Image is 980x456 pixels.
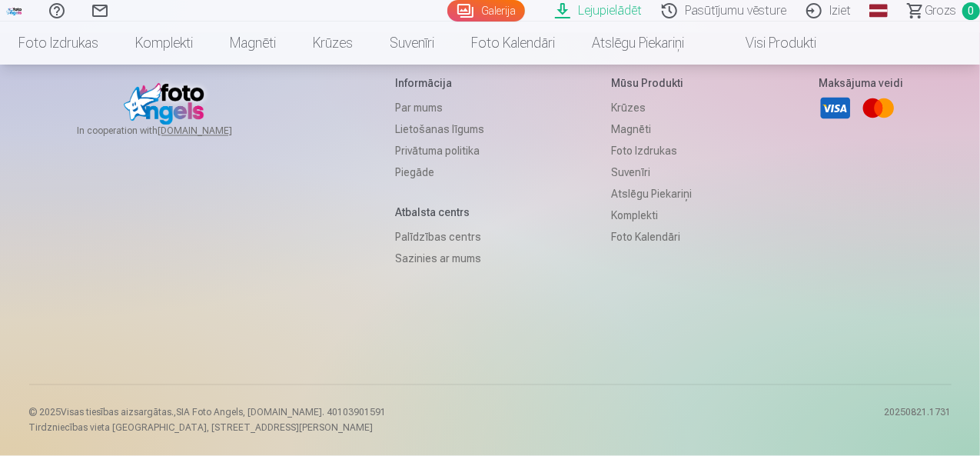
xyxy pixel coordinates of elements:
[962,2,980,20] span: 0
[396,205,485,221] h5: Atbalsta centrs
[6,6,23,15] img: /fa1
[611,119,692,141] a: Magnēti
[611,227,692,248] a: Foto kalendāri
[158,125,269,138] a: [DOMAIN_NAME]
[819,92,852,125] a: Visa
[611,141,692,162] a: Foto izdrukas
[611,98,692,119] a: Krūzes
[117,22,211,65] a: Komplekti
[211,22,294,65] a: Magnēti
[371,22,453,65] a: Suvenīri
[611,184,692,205] a: Atslēgu piekariņi
[703,22,835,65] a: Visi produkti
[885,407,952,434] p: 20250821.1731
[29,407,387,419] p: © 2025 Visas tiesības aizsargātas. ,
[396,248,485,270] a: Sazinies ar mums
[396,227,485,248] a: Palīdzības centrs
[611,76,692,92] h5: Mūsu produkti
[396,98,485,119] a: Par mums
[77,125,269,138] span: In cooperation with
[29,422,387,434] p: Tirdzniecības vieta [GEOGRAPHIC_DATA], [STREET_ADDRESS][PERSON_NAME]
[862,92,895,125] a: Mastercard
[453,22,573,65] a: Foto kalendāri
[611,162,692,184] a: Suvenīri
[925,2,956,20] span: Grozs
[177,408,387,418] span: SIA Foto Angels, [DOMAIN_NAME]. 40103901591
[294,22,371,65] a: Krūzes
[573,22,703,65] a: Atslēgu piekariņi
[396,119,485,141] a: Lietošanas līgums
[396,162,485,184] a: Piegāde
[396,76,485,92] h5: Informācija
[396,141,485,162] a: Privātuma politika
[611,205,692,227] a: Komplekti
[819,76,903,92] h5: Maksājuma veidi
